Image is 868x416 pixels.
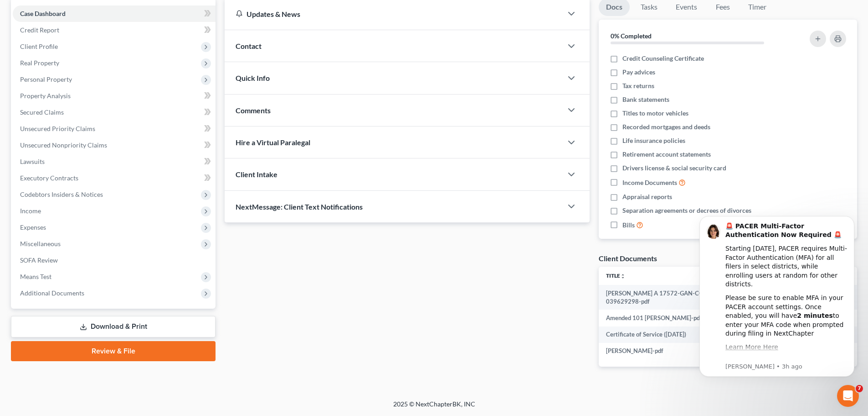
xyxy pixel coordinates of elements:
span: 7 [856,385,863,392]
a: Unsecured Nonpriority Claims [13,137,216,153]
span: NextMessage: Client Text Notifications [236,202,363,211]
span: Secured Claims [20,108,64,116]
strong: 0% Completed [611,32,652,40]
a: Download & Print [11,316,216,337]
div: Updates & News [236,9,551,19]
span: Bills [622,221,635,230]
a: Review & File [11,341,216,361]
span: Life insurance policies [622,136,685,145]
span: Means Test [20,273,51,280]
span: Separation agreements or decrees of divorces [622,206,751,215]
span: Credit Counseling Certificate [622,54,704,63]
td: Certificate of Service ([DATE]) [599,326,728,343]
a: Secured Claims [13,104,216,121]
span: Expenses [20,223,46,231]
div: Client Documents [599,253,657,263]
span: Comments [236,106,271,115]
span: Client Profile [20,42,58,50]
span: Executory Contracts [20,174,78,182]
span: Client Intake [236,170,277,179]
i: unfold_more [620,274,626,279]
span: Tax returns [622,81,654,90]
td: [PERSON_NAME]-pdf [599,343,728,359]
span: SOFA Review [20,256,58,264]
iframe: Intercom live chat [837,385,859,407]
a: Titleunfold_more [606,272,626,279]
span: Retirement account statements [622,150,711,159]
span: Personal Property [20,75,72,83]
span: Contact [236,42,262,50]
span: Codebtors Insiders & Notices [20,190,103,198]
a: Case Dashboard [13,5,216,22]
span: Miscellaneous [20,240,61,247]
span: Recorded mortgages and deeds [622,122,710,132]
span: Income Documents [622,178,677,187]
td: [PERSON_NAME] A 17572-GAN-CC-039629298-pdf [599,285,728,310]
span: Real Property [20,59,59,67]
span: Hire a Virtual Paralegal [236,138,310,147]
span: Case Dashboard [20,10,66,17]
span: Unsecured Priority Claims [20,125,95,132]
div: 2025 © NextChapterBK, INC [175,400,694,416]
span: Credit Report [20,26,59,34]
span: Unsecured Nonpriority Claims [20,141,107,149]
a: Unsecured Priority Claims [13,121,216,137]
iframe: Intercom notifications message [686,202,868,391]
a: Property Analysis [13,88,216,104]
td: Amended 101 [PERSON_NAME]-pdf [599,310,728,326]
span: Lawsuits [20,158,45,165]
span: Additional Documents [20,289,84,297]
span: Titles to motor vehicles [622,109,688,118]
span: Bank statements [622,95,669,104]
a: Executory Contracts [13,170,216,186]
a: Lawsuits [13,153,216,170]
a: SOFA Review [13,252,216,269]
a: Credit Report [13,22,216,38]
span: Pay advices [622,68,655,77]
span: Property Analysis [20,92,71,100]
span: Income [20,207,41,215]
span: Appraisal reports [622,192,672,201]
span: Drivers license & social security card [622,163,726,173]
span: Quick Info [236,74,270,82]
